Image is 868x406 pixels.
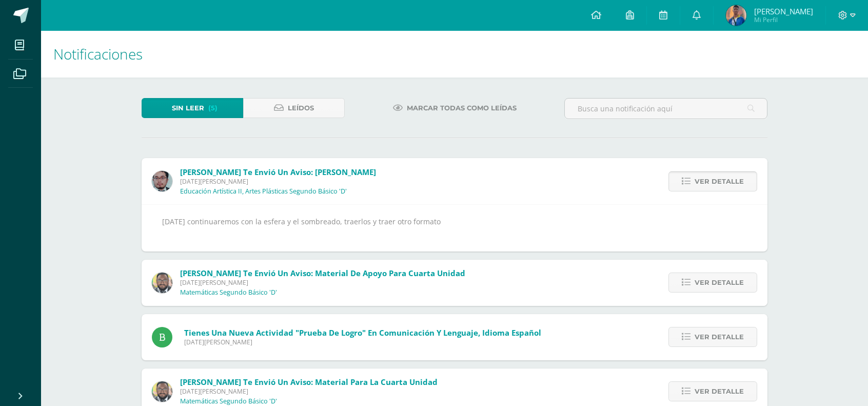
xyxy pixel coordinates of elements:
[180,377,438,387] span: [PERSON_NAME] te envió un aviso: material para la cuarta unidad
[180,397,277,405] p: Matemáticas Segundo Básico 'D'
[53,44,143,64] span: Notificaciones
[152,381,172,402] img: 712781701cd376c1a616437b5c60ae46.png
[565,99,767,119] input: Busca una notificación aquí
[288,99,314,118] span: Leídos
[180,278,465,287] span: [DATE][PERSON_NAME]
[695,382,744,401] span: Ver detalle
[754,15,813,24] span: Mi Perfil
[162,215,747,241] div: [DATE] continuaremos con la esfera y el sombreado, traerlos y traer otro formato
[695,172,744,191] span: Ver detalle
[754,6,813,16] span: [PERSON_NAME]
[243,98,345,118] a: Leídos
[695,327,744,346] span: Ver detalle
[208,99,218,118] span: (5)
[180,167,376,177] span: [PERSON_NAME] te envió un aviso: [PERSON_NAME]
[180,187,347,196] p: Educación Artística II, Artes Plásticas Segundo Básico 'D'
[180,288,277,297] p: Matemáticas Segundo Básico 'D'
[180,177,376,186] span: [DATE][PERSON_NAME]
[407,99,517,118] span: Marcar todas como leídas
[380,98,529,118] a: Marcar todas como leídas
[184,338,541,346] span: [DATE][PERSON_NAME]
[180,387,438,396] span: [DATE][PERSON_NAME]
[184,327,541,338] span: Tienes una nueva actividad "Prueba de logro" En Comunicación y Lenguaje, Idioma Español
[695,273,744,292] span: Ver detalle
[180,268,465,278] span: [PERSON_NAME] te envió un aviso: material de apoyo para cuarta unidad
[726,5,746,26] img: d51dedbb72094194ea0591a8e0ff4cf8.png
[172,99,204,118] span: Sin leer
[152,273,172,293] img: 712781701cd376c1a616437b5c60ae46.png
[152,171,172,191] img: 5fac68162d5e1b6fbd390a6ac50e103d.png
[142,98,243,118] a: Sin leer(5)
